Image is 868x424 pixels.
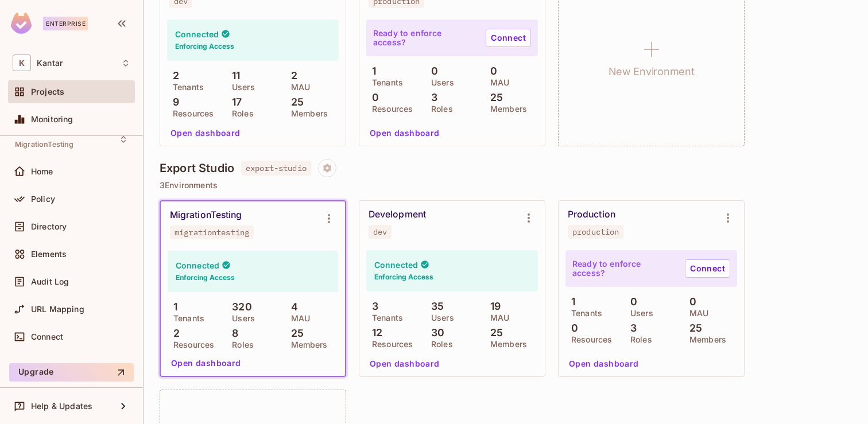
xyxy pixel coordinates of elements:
[369,209,426,220] div: Development
[684,296,696,308] p: 0
[425,340,453,349] p: Roles
[366,65,376,77] p: 1
[625,335,652,344] p: Roles
[31,87,64,96] span: Projects
[175,41,234,52] h6: Enforcing Access
[485,327,503,339] p: 25
[226,70,240,81] p: 11
[15,140,73,149] span: MigrationTesting
[485,92,503,103] p: 25
[568,209,615,220] div: Production
[425,78,454,87] p: Users
[167,109,214,118] p: Resources
[485,78,509,87] p: MAU
[565,335,612,344] p: Resources
[685,259,730,278] a: Connect
[31,167,53,176] span: Home
[485,340,527,349] p: Members
[226,314,255,323] p: Users
[485,313,509,322] p: MAU
[625,296,637,308] p: 0
[168,340,214,349] p: Resources
[374,272,433,282] h6: Enforcing Access
[285,314,310,323] p: MAU
[167,70,179,81] p: 2
[366,92,379,103] p: 0
[365,124,444,142] button: Open dashboard
[31,332,63,341] span: Connect
[170,209,242,221] div: MigrationTesting
[625,309,653,318] p: Users
[226,83,255,92] p: Users
[572,259,676,278] p: Ready to enforce access?
[366,313,403,322] p: Tenants
[684,335,726,344] p: Members
[226,301,252,313] p: 320
[168,328,180,339] p: 2
[226,109,254,118] p: Roles
[31,402,92,411] span: Help & Updates
[572,227,619,236] div: production
[285,109,328,118] p: Members
[365,355,444,373] button: Open dashboard
[565,309,602,318] p: Tenants
[31,277,69,286] span: Audit Log
[425,313,454,322] p: Users
[374,259,418,270] h4: Connected
[366,104,413,114] p: Resources
[241,161,311,176] span: export-studio
[318,165,336,176] span: Project settings
[285,70,297,81] p: 2
[31,305,84,314] span: URL Mapping
[166,124,245,142] button: Open dashboard
[366,340,413,349] p: Resources
[11,13,32,34] img: SReyMgAAAABJRU5ErkJggg==
[9,363,134,382] button: Upgrade
[160,161,234,175] h4: Export Studio
[285,96,304,108] p: 25
[485,301,501,312] p: 19
[425,65,438,77] p: 0
[226,340,254,349] p: Roles
[684,309,708,318] p: MAU
[175,29,219,40] h4: Connected
[716,207,739,229] button: Environment settings
[625,322,637,334] p: 3
[226,328,238,339] p: 8
[317,207,340,230] button: Environment settings
[373,227,387,236] div: dev
[176,260,219,271] h4: Connected
[31,250,67,259] span: Elements
[160,181,852,190] p: 3 Environments
[226,96,242,108] p: 17
[485,65,497,77] p: 0
[167,83,204,92] p: Tenants
[425,92,437,103] p: 3
[684,322,702,334] p: 25
[565,296,575,308] p: 1
[285,301,298,313] p: 4
[31,195,55,204] span: Policy
[43,17,88,30] div: Enterprise
[168,301,177,313] p: 1
[564,355,644,373] button: Open dashboard
[517,207,540,229] button: Environment settings
[167,96,179,108] p: 9
[13,55,31,71] span: K
[486,29,531,47] a: Connect
[31,222,67,231] span: Directory
[37,59,63,68] span: Workspace: Kantar
[285,83,310,92] p: MAU
[373,29,476,47] p: Ready to enforce access?
[166,354,246,372] button: Open dashboard
[485,104,527,114] p: Members
[168,314,204,323] p: Tenants
[366,327,382,339] p: 12
[609,63,695,80] h1: New Environment
[285,340,328,349] p: Members
[425,301,444,312] p: 35
[175,228,249,237] div: migrationtesting
[366,78,403,87] p: Tenants
[176,273,235,283] h6: Enforcing Access
[425,104,453,114] p: Roles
